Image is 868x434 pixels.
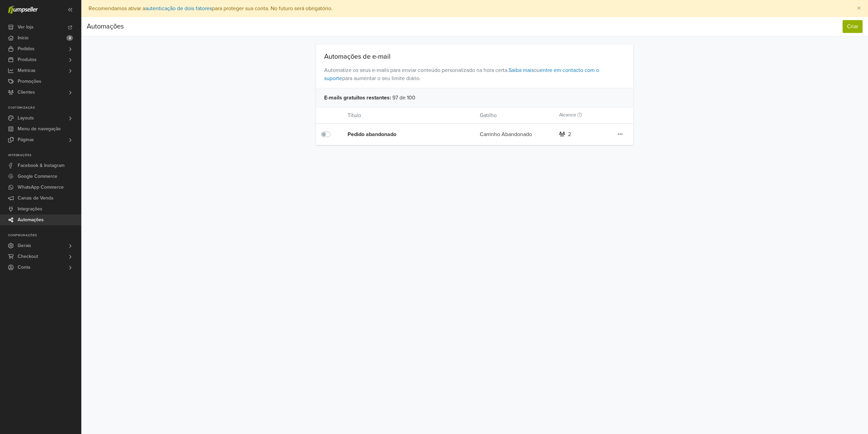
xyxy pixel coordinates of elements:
div: Automações de e-mail [316,53,634,61]
div: Título [342,111,475,119]
span: Ver loja [18,22,33,33]
span: E-mails gratuitos restantes : [324,94,391,102]
span: Pedidos [18,43,35,54]
label: Alcance [559,111,582,119]
div: Pedido abandonado [348,130,453,138]
span: Menu de navegação [18,124,61,134]
button: Criar [843,20,863,33]
div: 2 [568,130,571,138]
span: Google Commerce [18,171,57,182]
div: Gatilho [475,111,554,119]
div: Carrinho Abandonado [475,130,554,138]
span: Checkout [18,251,38,262]
p: Integrações [8,153,81,157]
span: Canais de Venda [18,193,53,204]
span: Automações [18,214,44,225]
span: Automatize os seus e-mails para enviar conteúdo personalizado na hora certa. ou para aumentar o s... [316,61,634,88]
div: Automações [87,20,124,33]
span: Páginas [18,134,34,145]
span: Clientes [18,87,35,98]
span: Conta [18,262,30,273]
span: Layouts [18,113,34,124]
span: Metricas [18,65,36,76]
span: × [857,3,861,13]
span: WhatsApp Commerce [18,182,64,193]
span: Integrações [18,204,42,214]
span: Facebook & Instagram [18,160,64,171]
span: Produtos [18,54,37,65]
span: Gerais [18,240,31,251]
p: Configurações [8,233,81,238]
button: Close [850,0,868,17]
span: 2 [66,35,73,41]
div: 97 de 100 [316,88,634,107]
span: Início [18,33,28,43]
a: autenticação de dois fatores [145,5,212,12]
a: Saiba mais [509,67,534,74]
p: Customização [8,106,81,110]
span: Promoções [18,76,41,87]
